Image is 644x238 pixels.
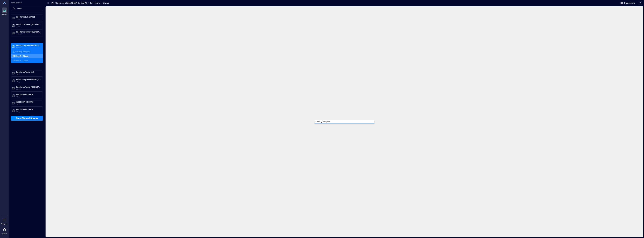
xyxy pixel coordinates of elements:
a: Analytics [1,7,8,16]
p: Salesforce [GEOGRAPHIC_DATA] [16,44,41,46]
p: Salesforce [GEOGRAPHIC_DATA] [55,1,87,4]
p: Salesforce Tower Indy [16,71,41,73]
p: 1 Floor [16,18,41,20]
a: Floorplans [0,216,9,226]
p: 5 Floors [16,96,41,98]
p: [GEOGRAPHIC_DATA] [16,101,41,103]
p: 1 Floor [16,103,41,106]
p: [GEOGRAPHIC_DATA] [16,108,41,111]
button: Show Planned Spaces [11,116,43,121]
a: Settings [1,226,8,236]
p: Settings [2,233,7,235]
p: Salesforce Tower [GEOGRAPHIC_DATA] [16,23,41,25]
p: Floorplans [1,223,8,225]
p: 1 Floor [16,73,41,76]
span: Salesforce [624,1,635,4]
button: Salesforce [619,1,636,5]
p: Floor 7 - Ohana [15,55,28,57]
p: / [88,1,89,4]
p: 2 Floors [16,46,41,49]
p: 1 Floor [16,25,41,28]
p: Floor 8 - Ohana [15,59,28,62]
p: [GEOGRAPHIC_DATA] [16,93,41,96]
span: Show Planned Spaces [16,117,38,120]
span: Loading floor plan... [315,119,332,124]
p: Salesforce [GEOGRAPHIC_DATA] [16,78,41,81]
p: My Spaces [11,1,43,4]
p: Building Analytics [15,50,30,53]
p: 3 Floors [16,88,41,91]
p: 2 Floors [16,33,41,35]
p: 0 Floors [16,111,41,113]
p: Analytics [2,13,7,15]
p: Salesforce Tower [GEOGRAPHIC_DATA] [16,31,41,33]
p: Salesforce [US_STATE] [16,16,41,18]
p: 1 Floor [16,81,41,83]
p: Floor 7 - Ohana [94,1,109,4]
p: Salesforce Tower [GEOGRAPHIC_DATA] [16,86,41,88]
